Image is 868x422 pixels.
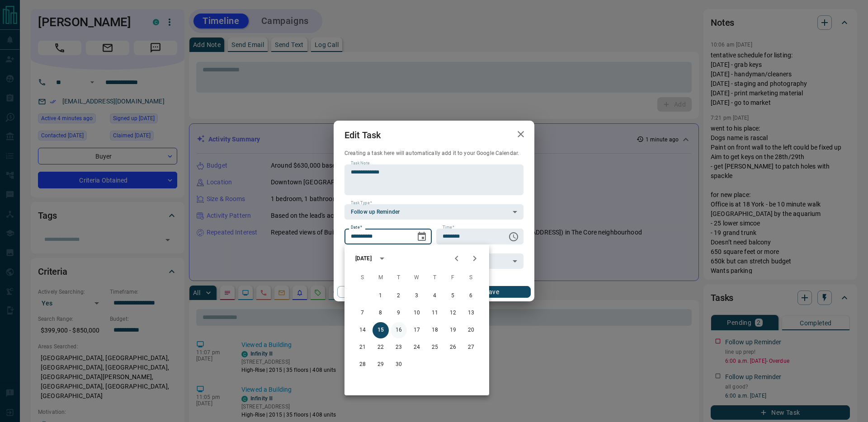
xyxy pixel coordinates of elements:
[355,254,372,263] div: [DATE]
[351,160,369,166] label: Task Note
[427,269,443,287] span: Thursday
[409,305,425,321] button: 10
[463,269,479,287] span: Saturday
[409,339,425,356] button: 24
[354,305,371,321] button: 7
[391,288,407,304] button: 2
[354,356,371,373] button: 28
[391,339,407,356] button: 23
[445,269,461,287] span: Friday
[373,339,389,356] button: 22
[505,228,523,246] button: Choose time, selected time is 6:00 AM
[443,225,454,230] label: Time
[391,269,407,287] span: Tuesday
[445,305,461,321] button: 12
[351,225,362,230] label: Date
[413,228,431,246] button: Choose date, selected date is Sep 15, 2025
[374,251,390,266] button: calendar view is open, switch to year view
[373,356,389,373] button: 29
[391,356,407,373] button: 30
[445,288,461,304] button: 5
[373,305,389,321] button: 8
[427,288,443,304] button: 4
[427,305,443,321] button: 11
[354,269,371,287] span: Sunday
[409,288,425,304] button: 3
[334,121,392,150] h2: Edit Task
[463,339,479,356] button: 27
[445,322,461,338] button: 19
[354,322,371,338] button: 14
[427,322,443,338] button: 18
[391,305,407,321] button: 9
[409,322,425,338] button: 17
[463,322,479,338] button: 20
[409,269,425,287] span: Wednesday
[373,288,389,304] button: 1
[463,305,479,321] button: 13
[453,286,531,298] button: Save
[344,204,524,220] div: Follow up Reminder
[391,322,407,338] button: 16
[373,322,389,338] button: 15
[448,249,466,267] button: Previous month
[373,269,389,287] span: Monday
[427,339,443,356] button: 25
[351,200,372,206] label: Task Type
[337,286,415,298] button: Cancel
[466,249,484,267] button: Next month
[463,288,479,304] button: 6
[344,150,524,157] p: Creating a task here will automatically add it to your Google Calendar.
[445,339,461,356] button: 26
[354,339,371,356] button: 21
